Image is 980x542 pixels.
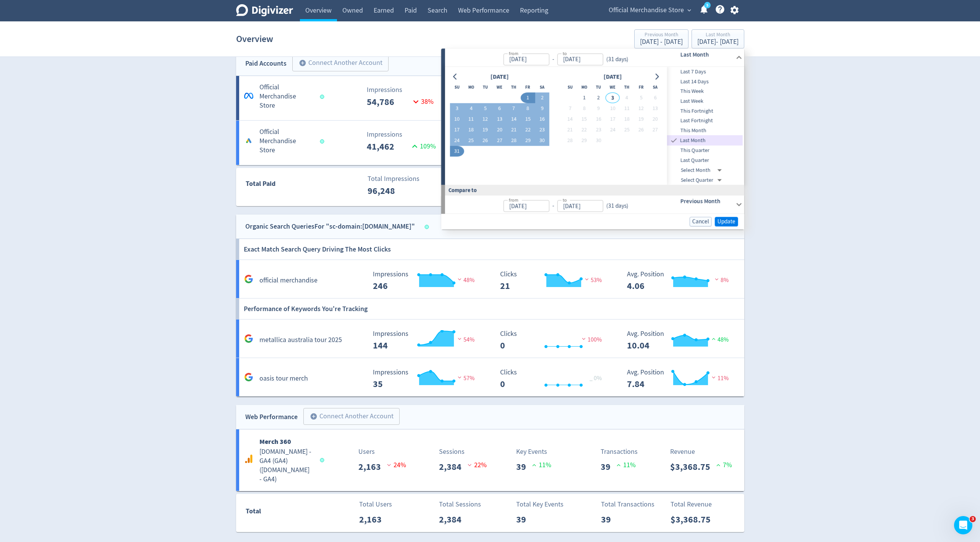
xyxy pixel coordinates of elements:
button: 10 [606,103,620,114]
p: 2,384 [439,513,468,526]
p: 39 [601,460,617,474]
p: 11 % [617,460,636,470]
button: 3 [450,103,464,114]
svg: Clicks 0 [496,330,611,350]
div: This Quarter [667,146,743,156]
button: 15 [577,114,591,125]
button: 1 [577,93,591,103]
button: 30 [535,135,549,146]
button: 21 [507,125,521,135]
span: This Quarter [667,147,743,155]
div: Paid Accounts [245,58,287,69]
button: 17 [450,125,464,135]
div: from-to(31 days)Last Month [445,48,744,67]
span: Last 14 Days [667,77,743,86]
button: 8 [577,103,591,114]
p: Users [358,447,406,457]
div: - [549,202,557,211]
th: Tuesday [591,82,606,93]
button: 25 [620,125,634,135]
button: 28 [507,135,521,146]
p: Total Users [359,499,392,510]
p: Transactions [601,447,638,457]
p: Key Events [516,447,551,457]
span: 48% [710,336,729,344]
button: 2 [535,93,549,103]
h5: Official Merchandise Store [259,83,313,110]
th: Wednesday [492,82,507,93]
p: 24 % [387,460,406,470]
p: Revenue [670,447,732,457]
p: 22 % [468,460,487,470]
img: negative-performance.svg [456,374,463,380]
p: 39 [601,513,617,526]
p: Impressions [367,85,436,95]
div: ( 31 days ) [603,202,628,211]
div: [DATE] - [DATE] [697,39,739,45]
button: 29 [521,135,535,146]
button: Go to previous month [450,71,461,82]
span: This Fortnight [667,107,743,115]
button: Connect Another Account [292,55,389,71]
p: $3,368.75 [671,513,717,526]
svg: Clicks 21 [496,271,611,291]
span: 8% [713,276,729,284]
button: 2 [591,93,606,103]
button: 29 [577,135,591,146]
span: 100% [580,336,602,344]
span: Official Merchandise Store [609,4,684,16]
button: 9 [535,103,549,114]
svg: Google Analytics [244,274,253,284]
h6: Last Month [680,50,732,59]
button: 7 [563,103,577,114]
div: Previous Month [640,32,683,39]
button: 22 [521,125,535,135]
svg: Avg. Position 10.04 [623,330,738,350]
a: 5 [704,2,711,8]
h6: Previous Month [680,197,732,206]
img: negative-performance.svg [580,336,588,342]
button: 13 [648,103,662,114]
button: 8 [521,103,535,114]
button: 14 [563,114,577,125]
th: Sunday [563,82,577,93]
div: ( 31 days ) [603,55,631,64]
span: Update [718,219,735,224]
div: Total [246,506,321,520]
span: This Week [667,87,743,96]
button: 30 [591,135,606,146]
text: 5 [706,3,708,8]
p: 7 % [716,460,732,470]
p: 41,462 [367,140,410,153]
h5: oasis tour merch [259,374,308,383]
p: 11 % [532,460,551,470]
span: 53% [583,276,602,284]
div: This Month [667,126,743,135]
div: Last Week [667,96,743,106]
a: Connect Another Account [298,409,400,425]
nav: presets [667,67,743,185]
button: 20 [648,114,662,125]
span: Last Fortnight [667,116,743,125]
h6: Exact Match Search Query Driving The Most Clicks [244,239,391,260]
h5: metallica australia tour 2025 [259,336,342,345]
svg: Google Analytics [244,334,253,343]
button: 25 [464,135,478,146]
img: negative-performance.svg [710,374,718,380]
button: 20 [492,125,507,135]
div: [DATE] [601,72,624,82]
div: Total Paid [236,178,321,193]
th: Saturday [535,82,549,93]
h1: Overview [236,27,273,51]
iframe: Intercom live chat [954,516,972,534]
th: Thursday [620,82,634,93]
th: Wednesday [606,82,620,93]
button: 13 [492,114,507,125]
button: 5 [634,93,648,103]
span: _ 0% [590,374,602,382]
p: 2,384 [439,460,468,474]
span: add_circle [310,413,317,420]
button: 6 [648,93,662,103]
p: 39 [516,513,532,526]
b: Merch 360 [259,437,291,446]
